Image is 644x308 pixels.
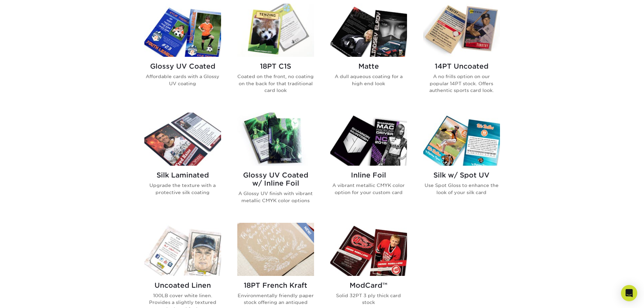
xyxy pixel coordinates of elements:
[144,171,221,179] h2: Silk Laminated
[144,281,221,289] h2: Uncoated Linen
[423,113,500,166] img: Silk w/ Spot UV Trading Cards
[237,281,314,289] h2: 18PT French Kraft
[144,73,221,87] p: Affordable cards with a Glossy UV coating
[144,4,221,57] img: Glossy UV Coated Trading Cards
[330,73,407,87] p: A dull aqueous coating for a high end look
[330,223,407,276] img: ModCard™ Trading Cards
[237,4,314,104] a: 18PT C1S Trading Cards 18PT C1S Coated on the front, no coating on the back for that traditional ...
[297,223,314,243] img: New Product
[144,113,221,166] img: Silk Laminated Trading Cards
[237,113,314,215] a: Glossy UV Coated w/ Inline Foil Trading Cards Glossy UV Coated w/ Inline Foil A Glossy UV finish ...
[330,4,407,57] img: Matte Trading Cards
[144,223,221,276] img: Uncoated Linen Trading Cards
[237,62,314,70] h2: 18PT C1S
[237,223,314,276] img: 18PT French Kraft Trading Cards
[330,281,407,289] h2: ModCard™
[330,113,407,166] img: Inline Foil Trading Cards
[237,171,314,187] h2: Glossy UV Coated w/ Inline Foil
[330,292,407,306] p: Solid 32PT 3 ply thick card stock
[237,73,314,94] p: Coated on the front, no coating on the back for that traditional card look
[237,190,314,204] p: A Glossy UV finish with vibrant metallic CMYK color options
[423,171,500,179] h2: Silk w/ Spot UV
[423,62,500,70] h2: 14PT Uncoated
[423,73,500,94] p: A no frills option on our popular 14PT stock. Offers authentic sports card look.
[423,182,500,196] p: Use Spot Gloss to enhance the look of your silk card
[144,113,221,215] a: Silk Laminated Trading Cards Silk Laminated Upgrade the texture with a protective silk coating
[423,113,500,215] a: Silk w/ Spot UV Trading Cards Silk w/ Spot UV Use Spot Gloss to enhance the look of your silk card
[144,182,221,196] p: Upgrade the texture with a protective silk coating
[423,4,500,104] a: 14PT Uncoated Trading Cards 14PT Uncoated A no frills option on our popular 14PT stock. Offers au...
[330,113,407,215] a: Inline Foil Trading Cards Inline Foil A vibrant metallic CMYK color option for your custom card
[621,285,637,301] div: Open Intercom Messenger
[237,113,314,166] img: Glossy UV Coated w/ Inline Foil Trading Cards
[330,182,407,196] p: A vibrant metallic CMYK color option for your custom card
[330,171,407,179] h2: Inline Foil
[423,4,500,57] img: 14PT Uncoated Trading Cards
[330,4,407,104] a: Matte Trading Cards Matte A dull aqueous coating for a high end look
[144,4,221,104] a: Glossy UV Coated Trading Cards Glossy UV Coated Affordable cards with a Glossy UV coating
[237,4,314,57] img: 18PT C1S Trading Cards
[144,62,221,70] h2: Glossy UV Coated
[330,62,407,70] h2: Matte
